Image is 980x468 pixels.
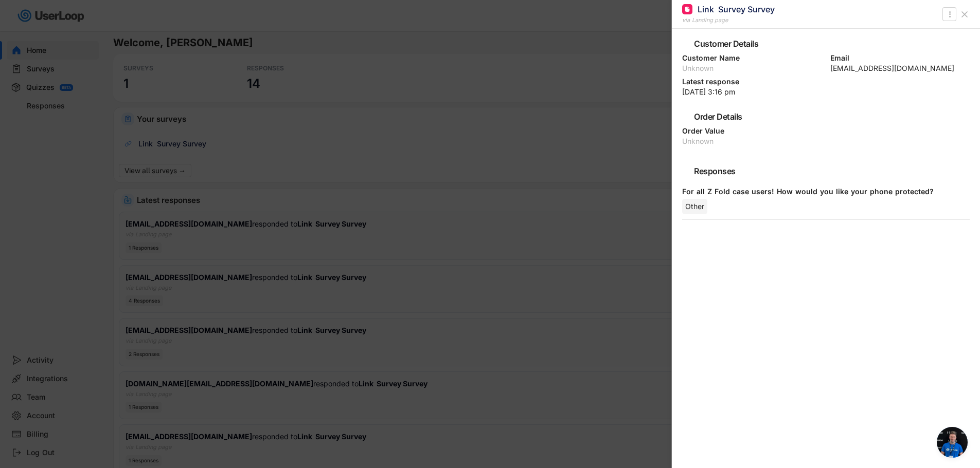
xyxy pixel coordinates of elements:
[682,88,970,96] div: [DATE] 3:16 pm
[682,54,822,62] div: Customer Name
[945,8,955,21] button: 
[698,4,775,15] div: Link Survey Survey
[830,65,970,72] div: [EMAIL_ADDRESS][DOMAIN_NAME]
[692,16,728,25] div: Landing page
[682,78,970,85] div: Latest response
[694,113,953,121] div: Order Details
[682,199,707,214] div: Other
[682,138,970,145] div: Unknown
[830,54,970,62] div: Email
[694,40,953,48] div: Customer Details
[682,127,970,135] div: Order Value
[949,9,951,20] text: 
[694,167,953,175] div: Responses
[682,65,822,72] div: Unknown
[682,187,961,196] div: For all Z Fold case users! How would you like your phone protected?
[937,427,968,458] div: Open chat
[682,16,690,25] div: via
